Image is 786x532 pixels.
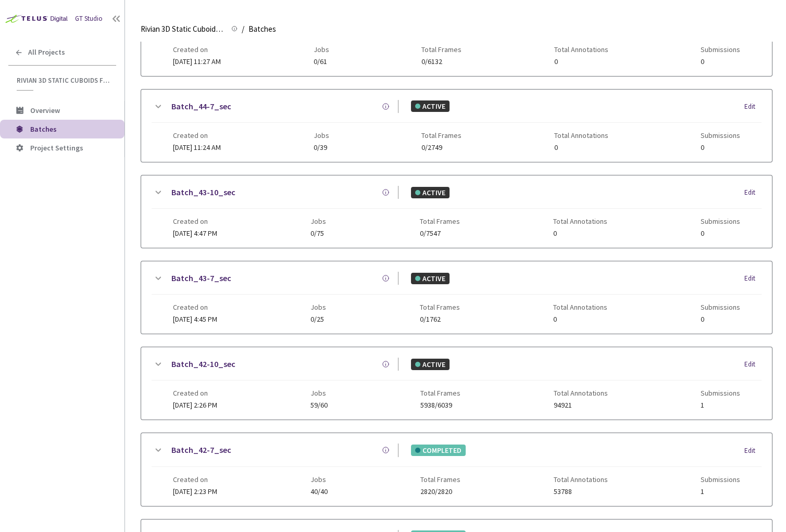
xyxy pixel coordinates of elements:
[701,315,740,323] span: 0
[701,144,740,151] span: 0
[420,488,460,496] span: 2820/2820
[30,143,83,153] span: Project Settings
[553,488,607,496] span: 53788
[173,217,217,225] span: Created on
[411,359,450,370] div: ACTIVE
[141,261,772,334] div: Batch_43-7_secACTIVEEditCreated on[DATE] 4:45 PMJobs0/25Total Frames0/1762Total Annotations0Submi...
[173,57,221,66] span: [DATE] 11:27 AM
[313,144,329,151] span: 0/39
[553,230,607,237] span: 0
[171,358,235,371] a: Batch_42-10_sec
[420,389,460,397] span: Total Frames
[744,273,762,284] div: Edit
[310,315,326,323] span: 0/25
[310,401,327,409] span: 59/60
[744,446,762,456] div: Edit
[248,23,276,35] span: Batches
[75,14,103,24] div: GT Studio
[701,58,740,66] span: 0
[701,230,740,237] span: 0
[553,389,607,397] span: Total Annotations
[553,303,607,311] span: Total Annotations
[701,475,740,484] span: Submissions
[141,175,772,248] div: Batch_43-10_secACTIVEEditCreated on[DATE] 4:47 PMJobs0/75Total Frames0/7547Total Annotations0Subm...
[421,144,461,151] span: 0/2749
[310,389,327,397] span: Jobs
[419,315,459,323] span: 0/1762
[701,389,740,397] span: Submissions
[411,445,466,456] div: COMPLETED
[554,58,608,66] span: 0
[171,100,231,113] a: Batch_44-7_sec
[173,389,217,397] span: Created on
[411,187,450,198] div: ACTIVE
[421,131,461,140] span: Total Frames
[701,45,740,54] span: Submissions
[411,100,450,112] div: ACTIVE
[701,303,740,311] span: Submissions
[554,45,608,54] span: Total Annotations
[310,475,327,484] span: Jobs
[701,401,740,409] span: 1
[173,229,217,238] span: [DATE] 4:47 PM
[313,131,329,140] span: Jobs
[553,315,607,323] span: 0
[17,76,110,85] span: Rivian 3D Static Cuboids fixed[2024-25]
[310,303,326,311] span: Jobs
[173,303,217,311] span: Created on
[744,102,762,112] div: Edit
[173,314,217,324] span: [DATE] 4:45 PM
[173,143,221,152] span: [DATE] 11:24 AM
[419,303,459,311] span: Total Frames
[421,45,461,54] span: Total Frames
[419,217,459,225] span: Total Frames
[173,45,221,54] span: Created on
[421,58,461,66] span: 0/6132
[310,488,327,496] span: 40/40
[420,475,460,484] span: Total Frames
[411,273,450,284] div: ACTIVE
[173,487,217,496] span: [DATE] 2:23 PM
[141,23,225,35] span: Rivian 3D Static Cuboids fixed[2024-25]
[701,217,740,225] span: Submissions
[744,187,762,198] div: Edit
[171,272,231,285] a: Batch_43-7_sec
[310,230,326,237] span: 0/75
[701,488,740,496] span: 1
[701,131,740,140] span: Submissions
[553,217,607,225] span: Total Annotations
[30,106,60,115] span: Overview
[419,230,459,237] span: 0/7547
[141,433,772,505] div: Batch_42-7_secCOMPLETEDEditCreated on[DATE] 2:23 PMJobs40/40Total Frames2820/2820Total Annotation...
[141,347,772,420] div: Batch_42-10_secACTIVEEditCreated on[DATE] 2:26 PMJobs59/60Total Frames5938/6039Total Annotations9...
[141,90,772,162] div: Batch_44-7_secACTIVEEditCreated on[DATE] 11:24 AMJobs0/39Total Frames0/2749Total Annotations0Subm...
[553,401,607,409] span: 94921
[310,217,326,225] span: Jobs
[173,400,217,410] span: [DATE] 2:26 PM
[242,23,244,35] li: /
[744,359,762,370] div: Edit
[420,401,460,409] span: 5938/6039
[28,48,65,57] span: All Projects
[173,131,221,140] span: Created on
[171,186,235,199] a: Batch_43-10_sec
[554,144,608,151] span: 0
[313,45,329,54] span: Jobs
[30,124,57,134] span: Batches
[173,475,217,484] span: Created on
[554,131,608,140] span: Total Annotations
[313,58,329,66] span: 0/61
[171,444,231,457] a: Batch_42-7_sec
[553,475,607,484] span: Total Annotations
